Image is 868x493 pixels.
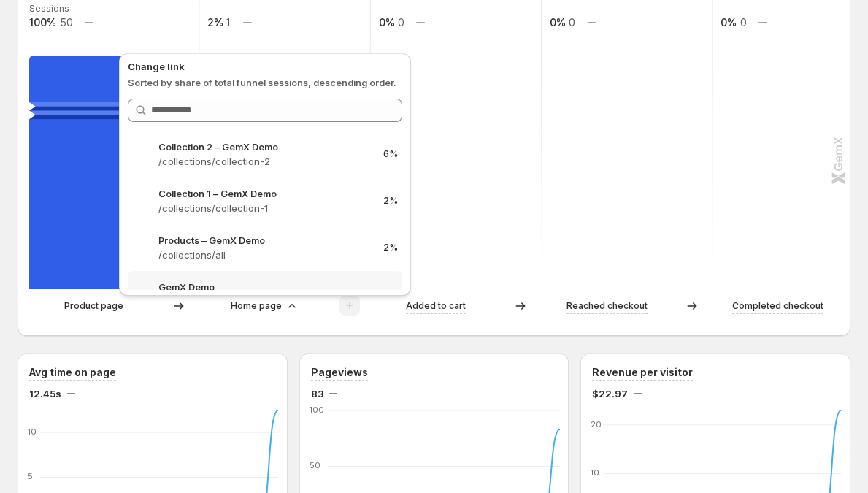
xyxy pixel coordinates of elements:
p: Added to cart [406,299,466,313]
p: 2% [383,288,398,300]
text: 5 [28,472,33,482]
text: Sessions [29,3,69,14]
text: 10 [28,427,37,437]
text: 50 [60,16,73,28]
p: Completed checkout [732,299,823,313]
p: /collections/all [158,248,372,262]
p: 6% [383,148,398,160]
h3: Avg time on page [29,365,116,380]
p: Products – GemX Demo [158,233,372,248]
p: /collections/collection-2 [158,154,372,169]
text: 0 [398,16,404,28]
text: 0% [550,16,566,28]
h3: Revenue per visitor [592,365,693,380]
text: 100% [29,16,56,28]
span: 83 [311,386,323,401]
text: 0% [721,16,737,28]
text: 1 [226,16,230,28]
span: $22.97 [592,386,628,401]
p: Product page [64,299,123,313]
text: 100 [310,405,324,415]
p: Reached checkout [566,299,648,313]
text: 0% [379,16,395,28]
text: 50 [310,461,320,471]
p: 2% [383,195,398,207]
p: Collection 2 – GemX Demo [158,140,372,154]
text: 0 [740,16,747,28]
p: /collections/collection-1 [158,201,372,215]
text: 20 [591,419,602,429]
text: 0 [569,16,575,28]
p: Collection 1 – GemX Demo [158,186,372,201]
p: Home page [231,299,282,313]
text: 2% [207,16,223,28]
h3: Pageviews [311,365,368,380]
p: 2% [383,242,398,253]
p: GemX Demo [158,280,372,294]
text: 10 [591,467,599,478]
p: Change link [128,59,402,74]
span: 12.45s [29,386,61,401]
p: Sorted by share of total funnel sessions, descending order. [128,75,402,90]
